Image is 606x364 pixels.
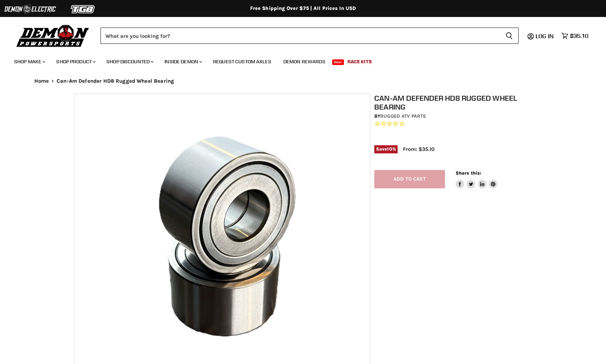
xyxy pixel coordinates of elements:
[57,78,174,84] span: Can-Am Defender HD8 Rugged Wheel Bearing
[57,2,110,16] img: TGB Logo 2
[456,170,481,176] span: Share this:
[4,2,57,16] img: Demon Electric Logo 2
[9,54,50,69] a: Shop Make
[570,33,588,39] span: $35.10
[342,54,377,69] a: Race Kits
[536,33,554,40] span: Log in
[159,54,206,69] a: Inside Demon
[20,78,586,84] nav: Breadcrumbs
[532,33,558,39] a: Log in
[100,28,519,44] form: Product
[34,78,49,84] a: Home
[51,54,100,69] a: Shop Product
[500,28,519,44] button: Search
[20,5,586,12] div: Free Shipping Over $75 | All Prices In USD
[374,112,536,120] div: by
[208,54,277,69] a: Request Custom Axles
[14,23,92,48] img: Demon Powersports
[403,146,434,152] span: From: $35.10
[558,31,592,41] a: $35.10
[101,54,158,69] a: Shop Discounted
[456,170,498,189] aside: Share this:
[374,120,536,128] span: Rated 0.0 out of 5 stars 0 reviews
[332,59,344,65] span: New!
[278,54,331,69] a: Demon Rewards
[9,52,587,69] ul: Main menu
[374,145,398,153] span: Save %
[387,146,392,152] span: 10
[374,94,536,111] h1: Can-Am Defender HD8 Rugged Wheel Bearing
[380,113,426,119] a: Rugged ATV Parts
[100,28,500,44] input: Search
